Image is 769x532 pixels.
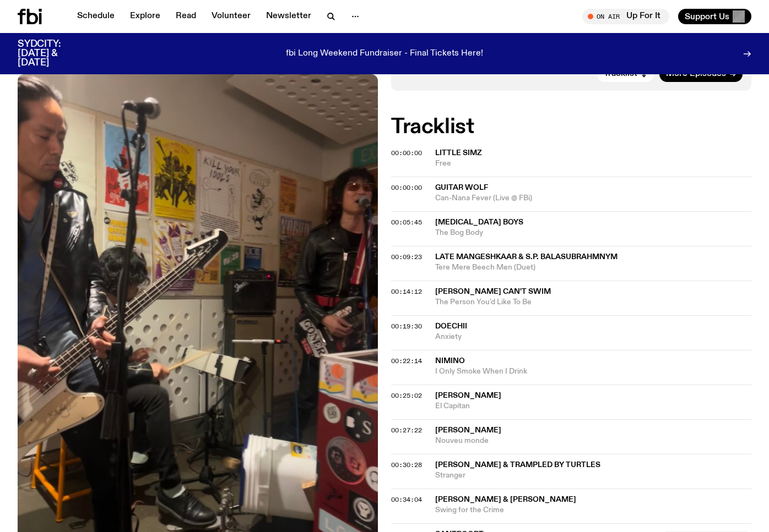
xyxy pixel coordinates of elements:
button: Support Us [678,9,751,24]
h3: SYDCITY: [DATE] & [DATE] [18,40,88,68]
span: Support Us [685,12,729,21]
span: 00:34:04 [391,495,422,504]
button: 00:00:00 [391,150,422,156]
span: [PERSON_NAME] [435,392,501,399]
a: Read [169,9,203,24]
button: 00:09:23 [391,254,422,260]
span: 00:27:22 [391,426,422,435]
button: 00:05:45 [391,220,422,226]
span: 00:09:23 [391,253,422,261]
span: Doechii [435,322,467,330]
span: Nimino [435,357,465,365]
span: Tere Mere Beech Men (Duet) [435,262,751,273]
a: Newsletter [259,9,318,24]
button: 00:27:22 [391,427,422,434]
button: 00:00:00 [391,185,422,191]
span: The Person You'd Like To Be [435,297,751,308]
span: [MEDICAL_DATA] Boys [435,218,523,226]
p: fbi Long Weekend Fundraiser - Final Tickets Here! [286,49,483,59]
span: 00:22:14 [391,357,422,365]
h2: Tracklist [391,117,751,137]
button: 00:30:28 [391,462,422,468]
span: 00:00:00 [391,149,422,157]
span: 00:00:00 [391,183,422,192]
span: Can-Nana Fever (Live @ FBi) [435,193,751,204]
span: Guitar Wolf [435,184,488,191]
span: The Bog Body [435,228,751,238]
button: 00:19:30 [391,323,422,330]
span: Late Mangeshkaar & S.P. Balasubrahmnym [435,253,618,261]
span: 00:05:45 [391,218,422,227]
span: [PERSON_NAME] & [PERSON_NAME] [435,496,576,503]
button: On AirUp For It [582,9,669,24]
span: [PERSON_NAME] & Trampled By Turtles [435,461,600,469]
button: 00:25:02 [391,393,422,399]
span: El Capitan [435,401,751,412]
span: 00:25:02 [391,391,422,400]
span: Free [435,158,751,169]
span: I Only Smoke When I Drink [435,366,751,377]
span: Little Simz [435,149,482,157]
span: [PERSON_NAME] [435,426,501,434]
span: 00:19:30 [391,322,422,331]
button: 00:14:12 [391,289,422,295]
button: 00:34:04 [391,497,422,503]
a: Volunteer [205,9,257,24]
a: Explore [123,9,167,24]
span: [PERSON_NAME] Can't Swim [435,288,551,295]
span: Stranger [435,470,751,481]
span: Nouveu monde [435,436,751,446]
span: 00:30:28 [391,460,422,469]
span: 00:14:12 [391,287,422,296]
span: Anxiety [435,332,751,342]
a: Schedule [71,9,121,24]
button: 00:22:14 [391,358,422,364]
span: Swing for the Crime [435,505,751,515]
